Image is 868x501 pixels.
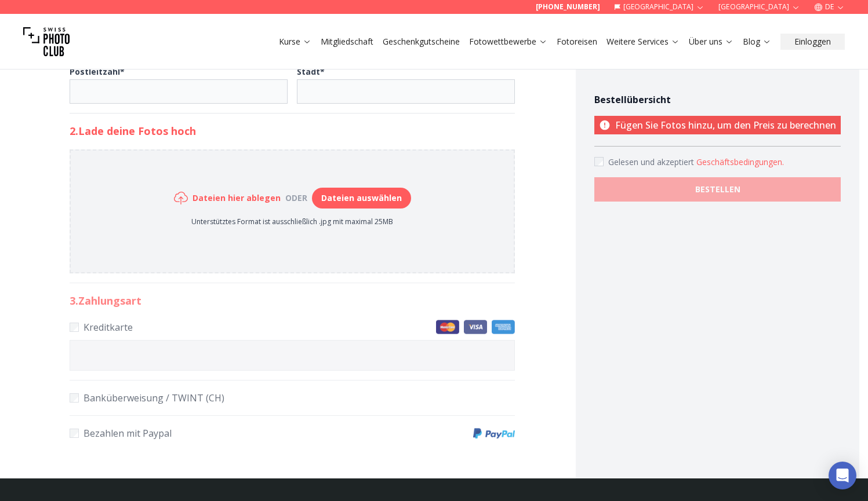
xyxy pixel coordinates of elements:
a: Fotoreisen [557,36,597,47]
input: Accept terms [594,157,604,166]
b: Stadt * [297,66,325,77]
button: Blog [738,34,776,50]
button: Dateien auswählen [312,188,411,209]
button: Fotowettbewerbe [464,34,552,50]
h6: Dateien hier ablegen [193,192,281,204]
button: Einloggen [780,34,845,50]
h2: 2. Lade deine Fotos hoch [70,123,515,139]
b: BESTELLEN [695,184,740,195]
a: [PHONE_NUMBER] [536,2,600,12]
p: Unterstütztes Format ist ausschließlich .jpg mit maximal 25MB [174,217,411,226]
a: Fotowettbewerbe [469,36,547,47]
button: Weitere Services [602,34,684,50]
b: Postleitzahl * [70,66,125,77]
input: Postleitzahl* [70,79,288,104]
a: Geschenkgutscheine [383,36,460,47]
button: BESTELLEN [594,177,841,202]
button: Kurse [274,34,316,50]
a: Kurse [279,36,311,47]
button: Fotoreisen [552,34,602,50]
h4: Bestellübersicht [594,93,841,107]
button: Accept termsGelesen und akzeptiert [696,156,784,168]
a: Über uns [689,36,733,47]
button: Über uns [684,34,738,50]
img: Swiss photo club [23,19,70,65]
p: Fügen Sie Fotos hinzu, um den Preis zu berechnen [594,116,841,134]
a: Weitere Services [606,36,680,47]
span: Gelesen und akzeptiert [608,156,696,167]
button: Geschenkgutscheine [378,34,464,50]
a: Mitgliedschaft [321,36,373,47]
a: Blog [743,36,771,47]
button: Mitgliedschaft [316,34,378,50]
div: Open Intercom Messenger [829,462,856,489]
input: Stadt* [297,79,515,104]
div: oder [281,192,312,204]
